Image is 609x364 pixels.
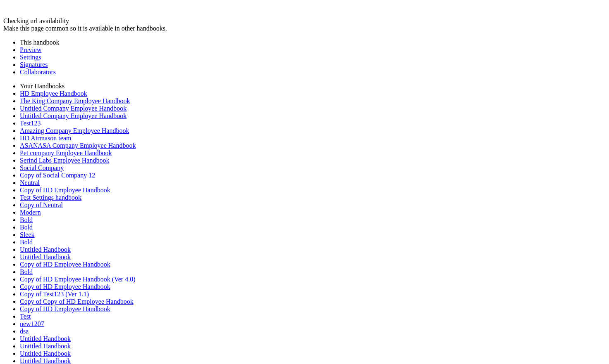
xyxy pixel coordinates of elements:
a: Untitled Handbook [20,335,71,342]
a: Bold [20,239,33,246]
a: Untitled Handbook [20,253,71,260]
a: Test [20,313,31,320]
a: Test123 [20,120,41,127]
a: Amazing Company Employee Handbook [20,127,129,134]
div: Make this page common so it is available in other handbooks. [3,25,606,32]
a: Neutral [20,179,40,186]
a: Copy of Test123 (Ver 1.1) [20,291,89,298]
a: dsa [20,328,29,335]
a: The King Company Employee Handbook [20,97,130,104]
li: Your Handbooks [20,83,606,90]
a: Untitled Company Employee Handbook [20,105,127,112]
a: Bold [20,216,33,223]
a: Copy of Social Company 12 [20,172,95,179]
a: ASANASA Company Employee Handbook [20,142,136,149]
a: Bold [20,224,33,231]
a: Test Settings handbook [20,194,81,201]
a: Social Company [20,164,64,171]
a: Bold [20,268,33,275]
span: Checking url availability [3,17,69,24]
a: Settings [20,54,41,61]
a: Pet company Employee Handbook [20,149,112,156]
a: Copy of HD Employee Handbook [20,187,110,194]
a: Untitled Company Employee Handbook [20,112,127,119]
a: new1207 [20,320,44,327]
a: Copy of HD Employee Handbook [20,283,110,290]
a: Copy of Neutral [20,201,63,208]
a: Copy of HD Employee Handbook [20,305,110,312]
a: Signatures [20,61,48,68]
a: Serind Labs Employee Handbook [20,157,109,164]
a: Copy of HD Employee Handbook [20,261,110,268]
a: Untitled Handbook [20,350,71,357]
a: Copy of HD Employee Handbook (Ver 4.0) [20,276,136,283]
a: Preview [20,46,41,53]
a: Untitled Handbook [20,246,71,253]
a: HD Airmason team [20,135,71,142]
a: Untitled Handbook [20,343,71,350]
a: Modern [20,209,41,216]
a: Sleek [20,231,35,238]
a: Copy of Copy of HD Employee Handbook [20,298,134,305]
a: HD Employee Handbook [20,90,87,97]
a: Collaborators [20,69,56,76]
li: This handbook [20,39,606,46]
